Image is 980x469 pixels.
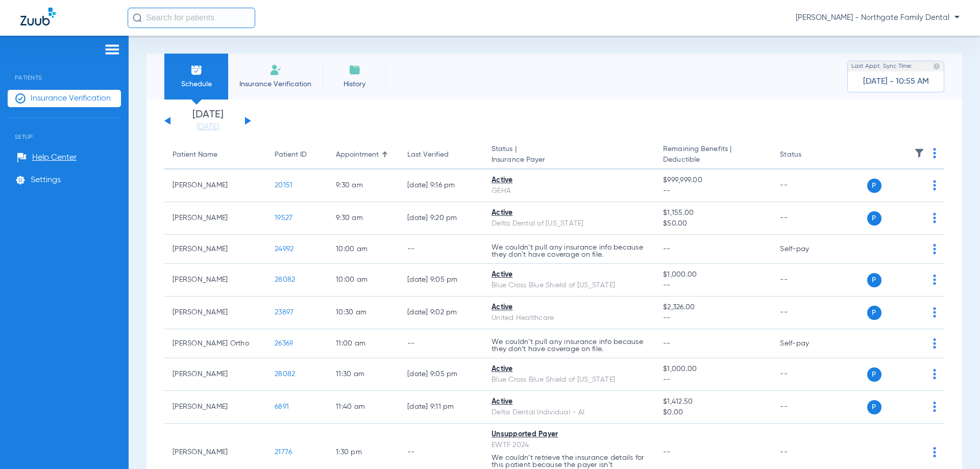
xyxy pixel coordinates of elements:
td: -- [399,329,483,358]
td: [PERSON_NAME] [164,235,266,264]
img: Schedule [190,64,203,76]
th: Status | [483,141,655,169]
span: Last Appt. Sync Time: [851,61,913,71]
img: group-dot-blue.svg [933,369,936,379]
span: $0.00 [663,407,764,418]
td: [PERSON_NAME] [164,391,266,424]
div: Appointment [336,150,391,160]
input: Search for patients [128,8,255,28]
div: Active [492,364,647,375]
span: $999,999.00 [663,175,764,186]
span: P [867,367,881,382]
div: Active [492,175,647,186]
img: hamburger-icon [104,43,120,56]
span: [PERSON_NAME] - Northgate Family Dental [796,13,960,23]
span: -- [663,340,671,347]
td: Self-pay [772,235,841,264]
td: [PERSON_NAME] [164,264,266,297]
div: Active [492,269,647,280]
td: [DATE] 9:16 PM [399,169,483,202]
td: 10:00 AM [328,235,399,264]
span: 6891 [275,403,289,410]
span: 28082 [275,371,295,378]
img: group-dot-blue.svg [933,148,936,158]
div: Delta Dental of [US_STATE] [492,218,647,229]
img: History [349,64,361,76]
div: Appointment [336,150,379,160]
th: Status [772,141,841,169]
img: group-dot-blue.svg [933,213,936,223]
span: $2,326.00 [663,302,764,313]
span: Settings [31,175,61,185]
td: 10:30 AM [328,297,399,329]
span: P [867,211,881,226]
td: -- [772,169,841,202]
img: group-dot-blue.svg [933,447,936,457]
span: Insurance Verification [236,79,315,89]
td: -- [772,202,841,235]
span: P [867,273,881,287]
td: 11:00 AM [328,329,399,358]
div: Last Verified [407,150,475,160]
div: Active [492,208,647,218]
img: group-dot-blue.svg [933,244,936,254]
div: United Healthcare [492,313,647,324]
div: Last Verified [407,150,449,160]
div: Delta Dental Individual - AI [492,407,647,418]
div: GEHA [492,186,647,196]
span: Patients [8,59,121,81]
td: 9:30 AM [328,202,399,235]
td: -- [772,358,841,391]
td: 11:40 AM [328,391,399,424]
span: 26369 [275,340,293,347]
td: [DATE] 9:05 PM [399,358,483,391]
td: -- [399,235,483,264]
th: Remaining Benefits | [655,141,772,169]
img: group-dot-blue.svg [933,402,936,412]
span: $50.00 [663,218,764,229]
span: Setup [8,118,121,140]
img: group-dot-blue.svg [933,338,936,349]
span: -- [663,313,764,324]
span: 19527 [275,214,292,221]
td: 9:30 AM [328,169,399,202]
p: We couldn’t pull any insurance info because they don’t have coverage on file. [492,338,647,353]
img: group-dot-blue.svg [933,275,936,285]
td: -- [772,391,841,424]
img: Manual Insurance Verification [269,64,282,76]
span: -- [663,186,764,196]
span: Insurance Verification [31,93,111,104]
td: [DATE] 9:05 PM [399,264,483,297]
div: Patient Name [173,150,217,160]
span: 28082 [275,276,295,283]
img: Zuub Logo [20,8,56,26]
span: 23897 [275,309,293,316]
p: We couldn’t pull any insurance info because they don’t have coverage on file. [492,244,647,258]
span: $1,412.50 [663,397,764,407]
td: [PERSON_NAME] [164,297,266,329]
span: 20151 [275,182,292,189]
span: Insurance Payer [492,155,647,165]
div: Active [492,397,647,407]
li: [DATE] [177,110,238,132]
span: P [867,179,881,193]
span: $1,000.00 [663,364,764,375]
span: -- [663,375,764,385]
span: P [867,400,881,414]
td: [DATE] 9:02 PM [399,297,483,329]
span: Help Center [32,153,77,163]
td: Self-pay [772,329,841,358]
span: History [330,79,379,89]
span: 24992 [275,245,293,253]
td: [PERSON_NAME] [164,358,266,391]
span: Deductible [663,155,764,165]
div: Patient Name [173,150,258,160]
span: 21776 [275,449,292,456]
img: filter.svg [914,148,924,158]
span: Schedule [172,79,220,89]
span: $1,000.00 [663,269,764,280]
td: -- [772,297,841,329]
img: Search Icon [133,13,142,22]
td: 11:30 AM [328,358,399,391]
td: [PERSON_NAME] [164,202,266,235]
